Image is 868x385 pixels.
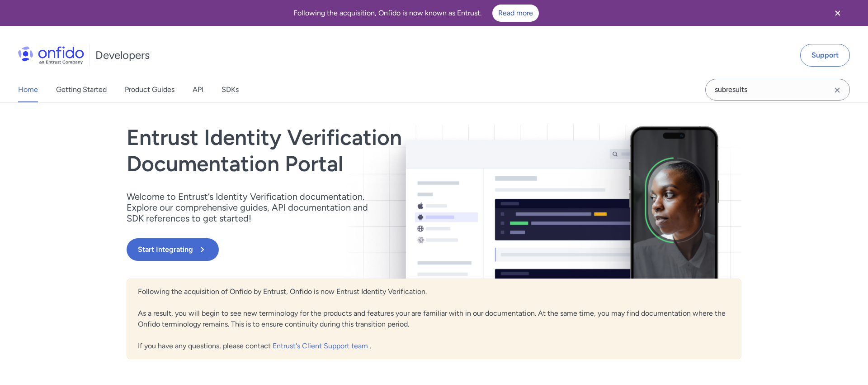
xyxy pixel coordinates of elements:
a: Read more [492,5,539,22]
input: Onfido search input field [705,79,850,101]
h1: Developers [95,48,150,63]
a: Entrust's Client Support team [273,342,370,350]
button: Start Integrating [127,238,219,261]
a: Home [18,77,38,102]
a: Support [800,44,850,67]
svg: Clear search field button [832,85,843,96]
h1: Entrust Identity Verification Documentation Portal [127,125,557,177]
p: Welcome to Entrust’s Identity Verification documentation. Explore our comprehensive guides, API d... [127,191,380,224]
svg: Close banner [832,8,843,19]
button: Close banner [821,2,854,24]
div: Following the acquisition, Onfido is now known as Entrust. [11,5,821,22]
img: Onfido Logo [18,46,84,64]
a: SDKs [222,77,239,102]
a: Start Integrating [127,238,557,261]
div: Following the acquisition of Onfido by Entrust, Onfido is now Entrust Identity Verification. As a... [127,279,741,359]
a: API [193,77,203,102]
a: Product Guides [125,77,175,102]
a: Getting Started [56,77,107,102]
